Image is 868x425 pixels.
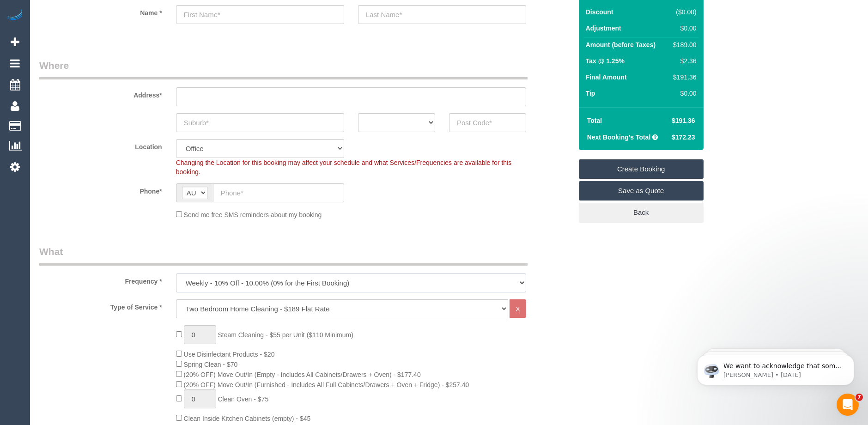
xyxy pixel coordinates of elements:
label: Name * [32,5,169,18]
label: Tip [586,89,595,98]
div: ($0.00) [669,7,696,17]
span: $172.23 [672,134,695,141]
span: Clean Oven - $75 [218,395,268,403]
span: $191.36 [672,117,695,124]
legend: Where [39,59,528,79]
label: Frequency * [32,273,169,286]
label: Tax @ 1.25% [586,56,625,66]
label: Adjustment [586,24,621,33]
input: Post Code* [449,113,526,132]
span: (20% OFF) Move Out/In (Empty - Includes All Cabinets/Drawers + Oven) - $177.40 [184,371,421,378]
label: Type of Service * [32,299,169,312]
label: Final Amount [586,73,627,82]
span: Changing the Location for this booking may affect your schedule and what Services/Frequencies are... [176,159,512,176]
input: Suburb* [176,113,344,132]
strong: Next Booking's Total [587,134,651,141]
a: Create Booking [579,159,704,179]
img: Automaid Logo [6,9,24,22]
span: Send me free SMS reminders about my booking [184,211,322,219]
legend: What [39,245,528,266]
span: Clean Inside Kitchen Cabinets (empty) - $45 [184,415,311,422]
span: Steam Cleaning - $55 per Unit ($110 Minimum) [218,331,353,339]
span: (20% OFF) Move Out/In (Furnished - Includes All Full Cabinets/Drawers + Oven + Fridge) - $257.40 [184,381,469,389]
input: Last Name* [358,5,526,24]
label: Discount [586,7,613,17]
span: 7 [856,394,863,401]
iframe: Intercom notifications message [683,335,868,400]
strong: Total [587,117,602,124]
label: Location [32,139,169,152]
div: $191.36 [669,73,696,82]
a: Back [579,203,704,222]
label: Phone* [32,183,169,196]
input: First Name* [176,5,344,24]
div: $0.00 [669,24,696,33]
span: Use Disinfectant Products - $20 [184,351,275,358]
span: Spring Clean - $70 [184,361,238,368]
a: Save as Quote [579,181,704,200]
label: Amount (before Taxes) [586,40,656,49]
div: $2.36 [669,56,696,66]
iframe: Intercom live chat [837,394,859,416]
input: Phone* [213,183,344,202]
span: We want to acknowledge that some users may be experiencing lag or slower performance in our softw... [40,27,159,153]
div: $189.00 [669,40,696,49]
div: $0.00 [669,89,696,98]
p: Message from Ellie, sent 2w ago [40,36,159,44]
label: Address* [32,87,169,100]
